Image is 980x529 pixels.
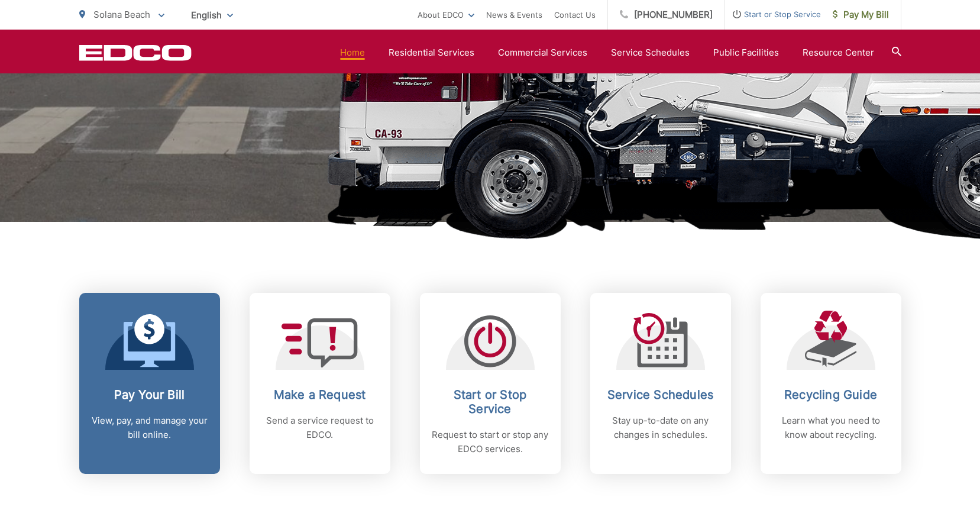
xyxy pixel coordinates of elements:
a: Contact Us [554,8,596,22]
h2: Recycling Guide [772,388,890,402]
a: Make a Request Send a service request to EDCO. [250,293,390,474]
a: Service Schedules [611,46,690,60]
a: Service Schedules Stay up-to-date on any changes in schedules. [590,293,731,474]
p: Send a service request to EDCO. [261,414,379,442]
p: Learn what you need to know about recycling. [772,414,890,442]
a: Residential Services [389,46,474,60]
a: EDCD logo. Return to the homepage. [79,44,192,61]
a: Home [340,46,365,60]
a: News & Events [486,8,542,22]
span: English [182,5,242,25]
h2: Start or Stop Service [432,388,549,416]
a: Pay Your Bill View, pay, and manage your bill online. [79,293,220,474]
p: View, pay, and manage your bill online. [91,414,208,442]
a: Resource Center [803,46,874,60]
p: Request to start or stop any EDCO services. [432,428,549,456]
a: About EDCO [418,8,474,22]
a: Recycling Guide Learn what you need to know about recycling. [761,293,901,474]
h2: Make a Request [261,388,379,402]
span: Solana Beach [93,9,150,20]
h2: Pay Your Bill [91,388,208,402]
h2: Service Schedules [602,388,719,402]
a: Public Facilities [713,46,779,60]
span: Pay My Bill [833,8,889,22]
a: Commercial Services [498,46,587,60]
p: Stay up-to-date on any changes in schedules. [602,414,719,442]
